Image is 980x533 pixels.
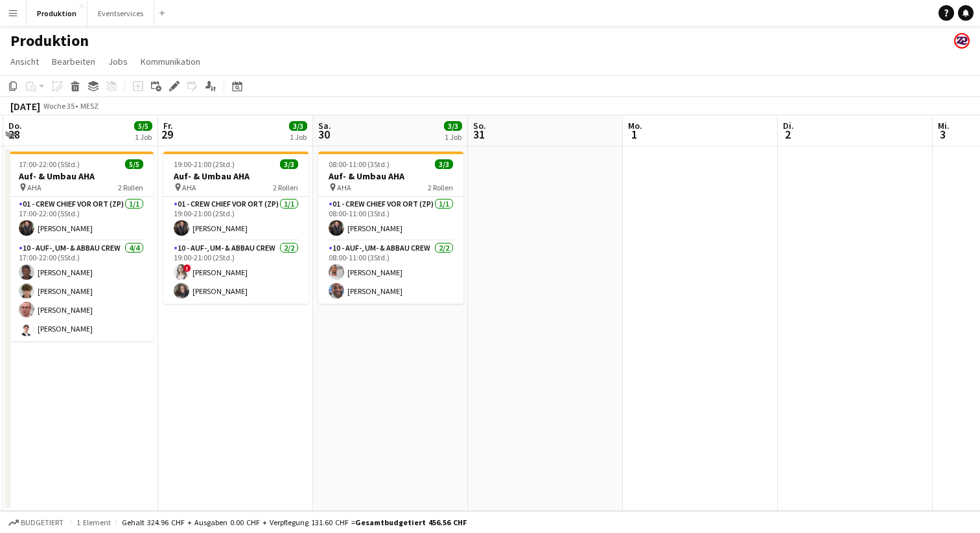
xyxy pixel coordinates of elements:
[21,518,64,527] span: Budgetiert
[122,517,467,527] div: Gehalt 324.96 CHF + Ausgaben 0.00 CHF + Verpflegung 131.60 CHF =
[6,516,65,530] button: Budgetiert
[87,1,154,26] button: Eventservices
[108,56,128,67] span: Jobs
[27,1,87,26] button: Produktion
[141,56,200,67] span: Kommunikation
[103,53,133,70] a: Jobs
[355,517,467,527] span: Gesamtbudgetiert 456.56 CHF
[954,33,970,49] app-user-avatar: Team Zeitpol
[10,31,89,51] h1: Produktion
[76,517,111,527] span: 1 Element
[47,53,100,70] a: Bearbeiten
[10,100,40,113] div: [DATE]
[5,53,44,70] a: Ansicht
[135,53,205,70] a: Kommunikation
[80,101,99,111] div: MESZ
[10,56,39,67] span: Ansicht
[52,56,95,67] span: Bearbeiten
